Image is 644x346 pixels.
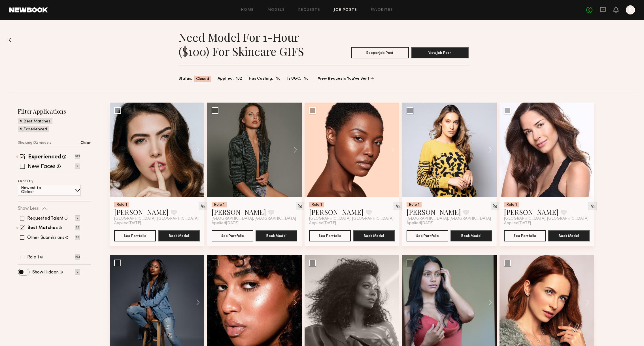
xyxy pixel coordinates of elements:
a: Requests [298,8,320,12]
button: Book Model [450,230,492,241]
p: Show Less [18,206,39,211]
div: Role 1 [504,202,519,207]
button: See Portfolio [504,230,546,241]
p: 102 [75,254,80,260]
span: [GEOGRAPHIC_DATA], [GEOGRAPHIC_DATA] [212,216,296,221]
div: Role 1 [212,202,227,207]
a: Favorites [371,8,393,12]
a: Book Model [256,233,297,238]
button: View Job Post [411,47,469,58]
p: 0 [75,269,80,275]
a: [PERSON_NAME] [212,207,266,216]
label: Role 1 [27,255,39,260]
a: K [626,5,635,14]
button: Book Model [548,230,590,241]
label: Other Submissions [27,235,64,240]
a: [PERSON_NAME] [407,207,461,216]
button: Book Model [353,230,395,241]
span: Status: [178,76,192,82]
p: 0 [75,164,80,169]
p: 2 [75,215,80,221]
p: Experienced [24,128,47,131]
div: Applied [DATE] [407,221,492,226]
button: Book Model [158,230,200,241]
button: See Portfolio [212,230,253,241]
label: Show Hidden [32,270,59,275]
label: Requested Talent [27,216,63,221]
a: [PERSON_NAME] [114,207,169,216]
div: Role 1 [114,202,129,207]
span: 102 [236,76,242,82]
button: Book Model [256,230,297,241]
a: Book Model [158,233,200,238]
span: Is UGC: [287,76,301,82]
h1: Need Model for 1-hour ($100) for skincare GIFS [178,30,324,58]
button: ReopenJob Post [351,47,409,58]
img: Unhide Model [395,204,400,209]
div: Applied [DATE] [504,221,590,226]
a: [PERSON_NAME] [504,207,558,216]
div: Applied [DATE] [114,221,200,226]
a: Models [267,8,285,12]
a: [PERSON_NAME] [309,207,364,216]
label: New Faces [28,164,56,170]
span: [GEOGRAPHIC_DATA], [GEOGRAPHIC_DATA] [504,216,588,221]
button: See Portfolio [114,230,156,241]
button: See Portfolio [407,230,448,241]
img: Unhide Model [493,204,498,209]
img: Unhide Model [298,204,303,209]
label: Experienced [28,154,61,160]
button: See Portfolio [309,230,351,241]
p: Order By [18,180,33,183]
p: Best Matches [24,120,50,124]
a: Book Model [548,233,590,238]
p: 22 [75,225,80,230]
a: View Requests You’ve Sent [318,77,374,81]
p: Showing 102 models [18,141,51,145]
span: No [275,76,280,82]
a: Book Model [353,233,395,238]
p: 80 [75,235,80,240]
img: Back to previous page [8,38,11,42]
img: Unhide Model [200,204,205,209]
span: [GEOGRAPHIC_DATA], [GEOGRAPHIC_DATA] [309,216,394,221]
p: Clear [80,141,91,145]
p: 102 [75,154,80,159]
label: Best Matches [27,226,58,230]
span: Closed [196,76,209,82]
span: No [303,76,309,82]
span: [GEOGRAPHIC_DATA], [GEOGRAPHIC_DATA] [114,216,199,221]
span: [GEOGRAPHIC_DATA], [GEOGRAPHIC_DATA] [407,216,491,221]
p: Newest to Oldest [21,186,55,194]
a: Book Model [450,233,492,238]
div: Role 1 [309,202,324,207]
div: Applied [DATE] [309,221,395,226]
h2: Filter Applications [18,107,91,115]
span: Has Casting: [249,76,273,82]
a: Job Posts [334,8,357,12]
span: Applied: [218,76,234,82]
div: Applied [DATE] [212,221,297,226]
img: Unhide Model [590,204,595,209]
a: Home [241,8,254,12]
div: Role 1 [407,202,422,207]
